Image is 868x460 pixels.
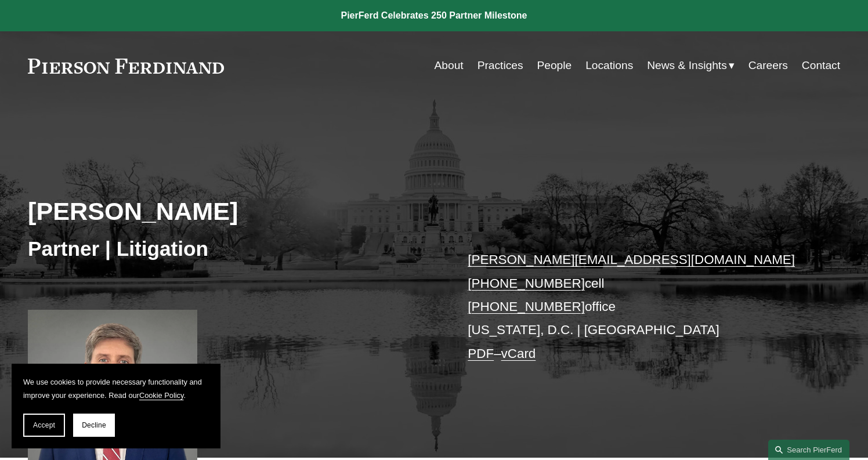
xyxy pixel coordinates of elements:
a: vCard [501,346,536,361]
a: folder dropdown [647,55,735,77]
a: [PHONE_NUMBER] [468,299,585,314]
h2: [PERSON_NAME] [28,196,434,226]
a: Cookie Policy [139,391,184,400]
p: cell office [US_STATE], D.C. | [GEOGRAPHIC_DATA] – [468,248,806,365]
span: Decline [82,421,106,429]
p: We use cookies to provide necessary functionality and improve your experience. Read our . [23,375,209,402]
section: Cookie banner [12,364,220,448]
a: Careers [748,55,788,77]
a: [PHONE_NUMBER] [468,276,585,291]
a: Practices [478,55,523,77]
a: Contact [802,55,840,77]
a: Search this site [768,440,849,460]
a: About [435,55,464,77]
span: Accept [33,421,55,429]
button: Decline [73,414,115,437]
button: Accept [23,414,65,437]
a: [PERSON_NAME][EMAIL_ADDRESS][DOMAIN_NAME] [468,252,795,267]
span: News & Insights [647,56,727,76]
a: PDF [468,346,494,361]
a: People [537,55,572,77]
h3: Partner | Litigation [28,236,434,262]
a: Locations [585,55,633,77]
